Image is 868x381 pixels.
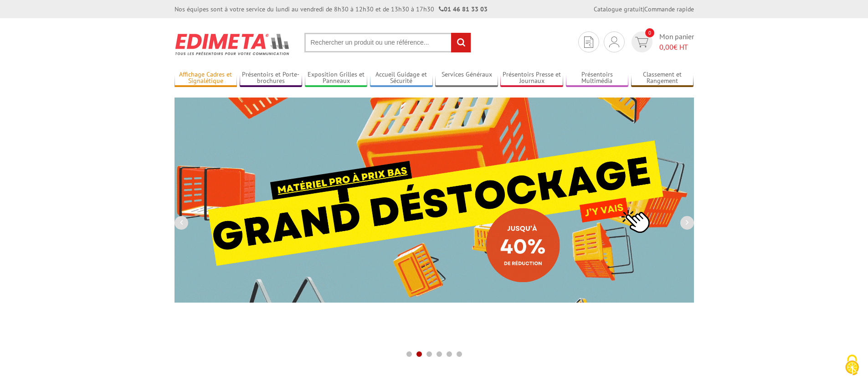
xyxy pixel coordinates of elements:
[175,27,291,61] img: Présentoir, panneau, stand - Edimeta - PLV, affichage, mobilier bureau, entreprise
[645,28,654,37] span: 0
[841,354,863,376] img: Cookies (fenêtre modale)
[629,31,694,52] a: devis rapide 0 Mon panier 0,00€ HT
[659,42,673,51] span: 0,00
[566,71,629,86] a: Présentoirs Multimédia
[594,5,643,13] a: Catalogue gratuit
[631,71,694,86] a: Classement et Rangement
[659,42,694,52] span: € HT
[304,33,471,52] input: Rechercher un produit ou une référence...
[240,71,303,86] a: Présentoirs et Porte-brochures
[439,5,488,13] strong: 01 46 81 33 03
[305,71,368,86] a: Exposition Grilles et Panneaux
[500,71,563,86] a: Présentoirs Presse et Journaux
[370,71,433,86] a: Accueil Guidage et Sécurité
[635,37,648,47] img: devis rapide
[659,31,694,52] span: Mon panier
[175,71,237,86] a: Affichage Cadres et Signalétique
[175,5,488,14] div: Nos équipes sont à votre service du lundi au vendredi de 8h30 à 12h30 et de 13h30 à 17h30
[451,33,471,52] input: rechercher
[584,36,593,48] img: devis rapide
[609,36,619,47] img: devis rapide
[836,350,868,381] button: Cookies (fenêtre modale)
[435,71,498,86] a: Services Généraux
[644,5,694,13] a: Commande rapide
[594,5,694,14] div: |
